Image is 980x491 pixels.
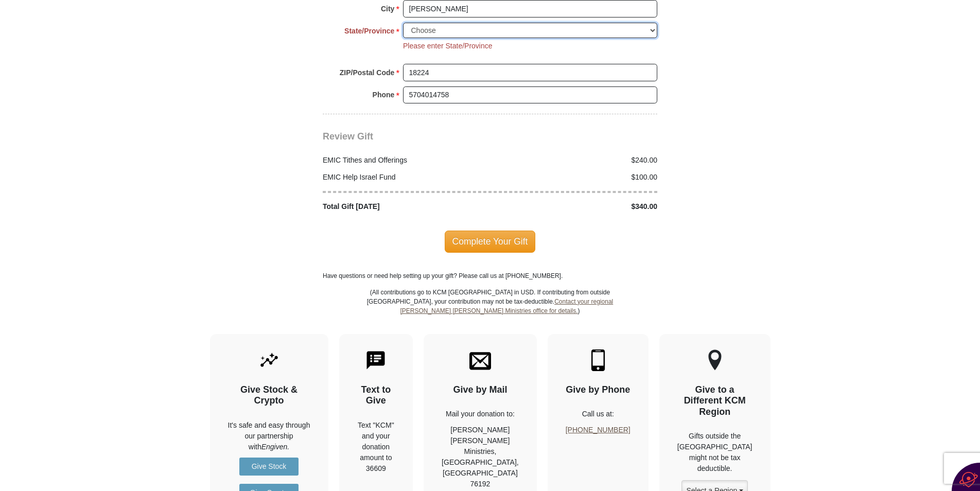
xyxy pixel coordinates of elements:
img: other-region [708,349,722,371]
div: $100.00 [490,172,663,183]
span: Review Gift [323,131,373,142]
img: envelope.svg [469,349,491,371]
span: Complete Your Gift [445,231,536,252]
img: give-by-stock.svg [258,349,280,371]
strong: Phone [373,87,395,102]
h4: Give by Mail [442,384,519,396]
a: Give Stock [239,458,299,476]
p: Mail your donation to: [442,409,519,419]
div: EMIC Help Israel Fund [318,172,491,183]
strong: ZIP/Postal Code [340,65,395,80]
p: Have questions or need help setting up your gift? Please call us at [PHONE_NUMBER]. [323,271,657,280]
img: text-to-give.svg [365,349,387,371]
a: [PHONE_NUMBER] [566,426,631,434]
h4: Give by Phone [566,384,631,396]
div: Total Gift [DATE] [318,201,491,212]
div: $240.00 [490,155,663,166]
i: Engiven. [261,443,289,451]
p: Call us at: [566,409,631,419]
a: Contact your regional [PERSON_NAME] [PERSON_NAME] Ministries office for details. [400,298,613,314]
div: $340.00 [490,201,663,212]
li: Please enter State/Province [403,41,493,51]
div: EMIC Tithes and Offerings [318,155,491,166]
p: It's safe and easy through our partnership with [228,420,310,452]
p: Gifts outside the [GEOGRAPHIC_DATA] might not be tax deductible. [677,431,752,474]
strong: State/Province [344,24,394,38]
h4: Give to a Different KCM Region [677,384,752,418]
p: (All contributions go to KCM [GEOGRAPHIC_DATA] in USD. If contributing from outside [GEOGRAPHIC_D... [366,288,614,334]
h4: Text to Give [357,384,395,407]
h4: Give Stock & Crypto [228,384,310,407]
p: [PERSON_NAME] [PERSON_NAME] Ministries, [GEOGRAPHIC_DATA], [GEOGRAPHIC_DATA] 76192 [442,425,519,489]
img: mobile.svg [587,349,609,371]
strong: City [381,2,394,16]
div: Text "KCM" and your donation amount to 36609 [357,420,395,474]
